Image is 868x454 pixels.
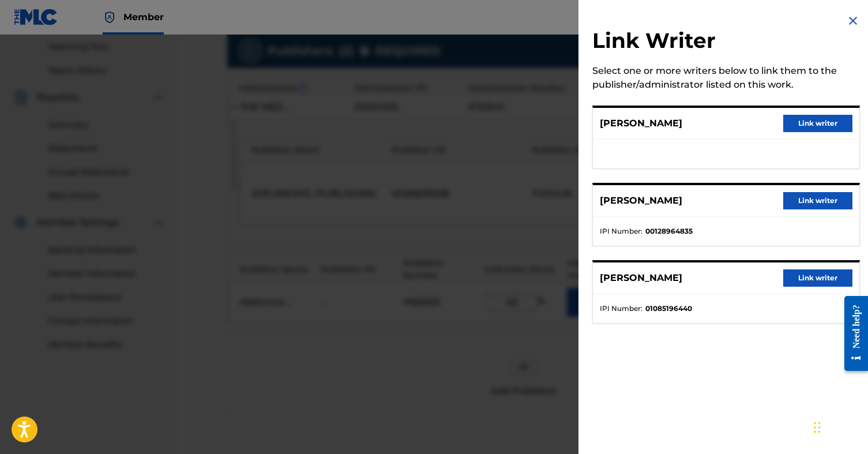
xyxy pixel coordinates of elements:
img: MLC Logo [14,9,58,25]
img: Top Rightsholder [103,10,117,24]
div: Select one or more writers below to link them to the publisher/administrator listed on this work. [592,64,860,92]
strong: 00128964835 [645,226,693,237]
strong: 01085196440 [645,303,692,314]
p: [PERSON_NAME] [600,194,682,208]
iframe: Chat Widget [810,399,868,454]
span: IPI Number : [600,303,642,314]
p: [PERSON_NAME] [600,117,682,130]
span: IPI Number : [600,226,642,237]
button: Link writer [783,192,852,209]
p: [PERSON_NAME] [600,271,682,285]
button: Link writer [783,115,852,132]
h2: Link Writer [592,28,860,57]
iframe: Resource Center [836,284,868,382]
button: Link writer [783,269,852,287]
span: Member [123,10,164,24]
div: Drag [814,410,821,445]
